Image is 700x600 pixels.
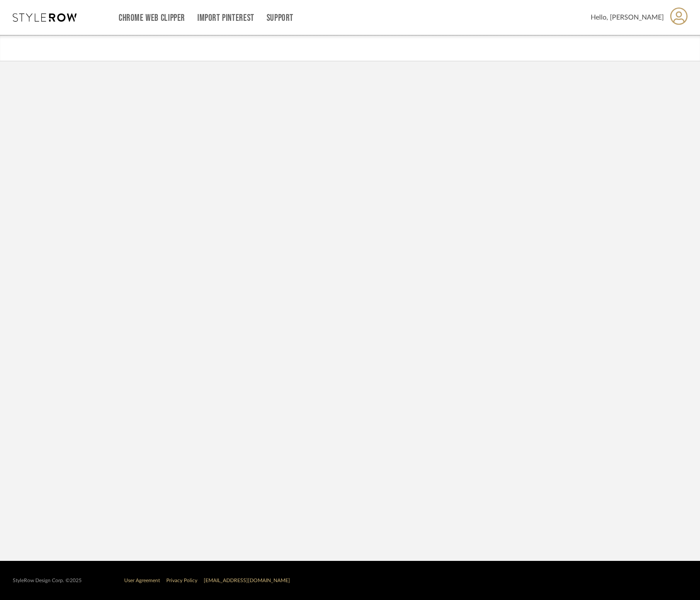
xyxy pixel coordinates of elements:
[591,12,664,23] span: Hello, [PERSON_NAME]
[13,577,82,584] div: StyleRow Design Corp. ©2025
[119,14,185,22] a: Chrome Web Clipper
[267,14,293,22] a: Support
[204,578,290,583] a: [EMAIL_ADDRESS][DOMAIN_NAME]
[197,14,254,22] a: Import Pinterest
[166,578,197,583] a: Privacy Policy
[124,578,160,583] a: User Agreement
